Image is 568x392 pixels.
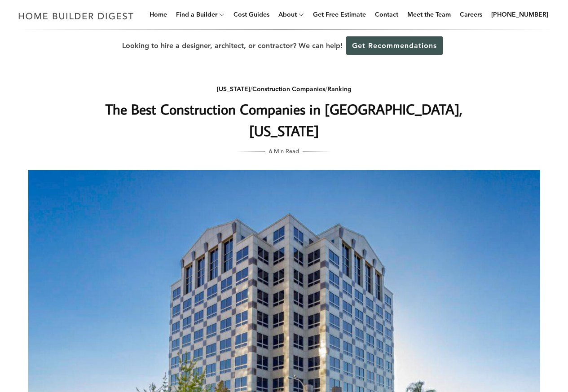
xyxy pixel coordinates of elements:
[14,7,138,25] img: Home Builder Digest
[346,36,443,55] a: Get Recommendations
[269,146,299,156] span: 6 Min Read
[105,84,463,95] div: / /
[252,85,325,93] a: Construction Companies
[217,85,250,93] a: [US_STATE]
[105,98,463,141] h1: The Best Construction Companies in [GEOGRAPHIC_DATA], [US_STATE]
[327,85,352,93] a: Ranking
